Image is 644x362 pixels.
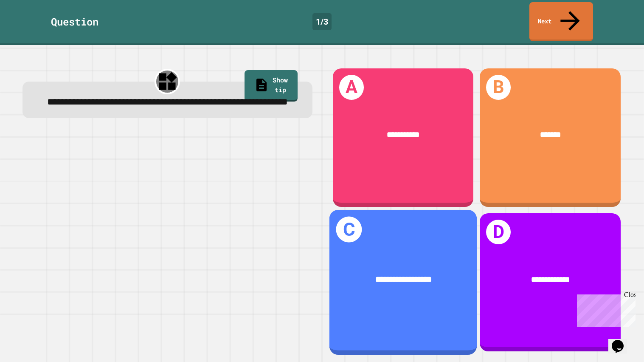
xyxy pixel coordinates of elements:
div: 1 / 3 [312,13,332,30]
iframe: chat widget [574,291,636,327]
iframe: chat widget [608,328,636,354]
div: Question [51,14,98,29]
h1: B [486,75,511,99]
h1: D [486,220,511,244]
div: Chat with us now!Close [3,3,59,54]
h1: A [339,75,364,99]
h1: C [336,216,362,242]
a: Show tip [245,70,298,102]
a: Next [529,2,593,41]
